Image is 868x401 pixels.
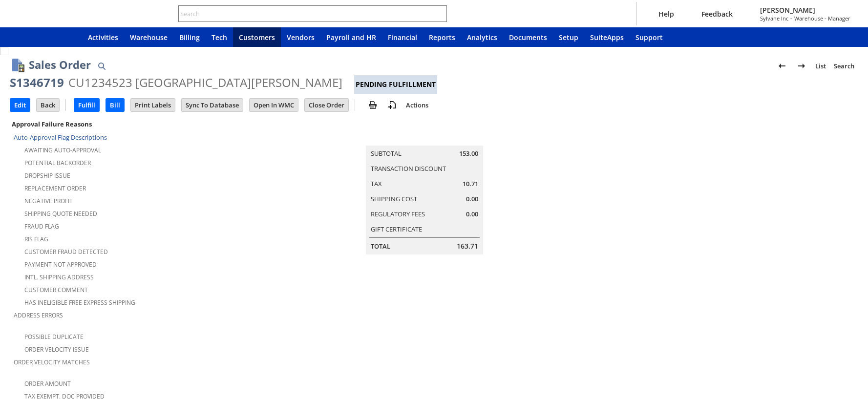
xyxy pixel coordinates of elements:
a: Order Amount [24,380,71,388]
a: Gift Certificate [371,225,422,233]
span: 153.00 [459,149,478,158]
span: Sylvane Inc [760,15,788,22]
span: Activities [88,33,118,42]
svg: Shortcuts [41,31,53,43]
a: Setup [553,27,584,47]
input: Sync To Database [182,99,243,111]
input: Print Labels [131,99,175,111]
span: Help [658,9,674,19]
span: Documents [509,33,547,42]
a: Fraud Flag [24,222,59,231]
img: print.svg [367,99,379,111]
span: 0.00 [466,210,478,219]
h1: Sales Order [29,57,91,73]
a: Customers [233,27,281,47]
img: Previous [776,60,788,72]
a: Has Ineligible Free Express Shipping [24,298,135,307]
a: Total [371,242,390,251]
a: Billing [173,27,206,47]
input: Bill [106,99,124,111]
div: Approval Failure Reasons [10,118,289,130]
svg: Recent Records [18,31,29,43]
span: Customers [239,33,275,42]
div: S1346719 [10,75,64,90]
a: Vendors [281,27,320,47]
a: Possible Duplicate [24,333,84,341]
a: Awaiting Auto-Approval [24,146,101,154]
img: Next [796,60,807,72]
a: Customer Fraud Detected [24,248,108,256]
a: Subtotal [371,149,402,158]
span: 10.71 [463,179,478,189]
span: Vendors [287,33,315,42]
span: Reports [429,33,455,42]
a: Support [630,27,669,47]
input: Fulfill [74,99,99,111]
a: Order Velocity Issue [24,345,89,354]
a: Analytics [461,27,503,47]
a: List [811,58,830,74]
div: CU1234523 [GEOGRAPHIC_DATA][PERSON_NAME] [68,75,342,90]
div: Pending Fulfillment [354,75,437,94]
svg: Home [64,31,76,43]
a: Address Errors [14,311,63,319]
div: Shortcuts [35,27,59,47]
input: Edit [10,99,30,111]
a: Activities [82,27,124,47]
span: Payroll and HR [326,33,376,42]
a: Order Velocity Matches [14,358,90,366]
input: Search [179,8,433,20]
a: Payment not approved [24,260,97,269]
a: Potential Backorder [24,159,91,167]
a: Replacement Order [24,184,86,192]
span: Billing [179,33,200,42]
span: 0.00 [466,194,478,204]
a: Auto-Approval Flag Descriptions [14,133,107,142]
a: Dropship Issue [24,171,70,180]
img: add-record.svg [386,99,398,111]
span: SuiteApps [590,33,624,42]
span: Setup [559,33,578,42]
img: Quick Find [96,60,107,72]
a: Negative Profit [24,197,73,205]
span: Warehouse - Manager [794,15,850,22]
a: Shipping Cost [371,194,417,203]
span: Warehouse [130,33,168,42]
a: Payroll and HR [320,27,382,47]
a: RIS flag [24,235,48,243]
span: Tech [212,33,227,42]
a: Actions [402,101,432,109]
span: [PERSON_NAME] [760,5,850,15]
a: Warehouse [124,27,173,47]
a: Tax Exempt. Doc Provided [24,392,105,401]
a: Tax [371,179,382,188]
input: Back [37,99,59,111]
svg: Search [433,8,445,20]
a: Documents [503,27,553,47]
input: Close Order [305,99,348,111]
a: Transaction Discount [371,164,446,173]
a: Shipping Quote Needed [24,210,97,218]
a: Tech [206,27,233,47]
a: Regulatory Fees [371,210,425,218]
a: Financial [382,27,423,47]
span: - [790,15,792,22]
input: Open In WMC [250,99,298,111]
span: Support [635,33,663,42]
a: Customer Comment [24,286,88,294]
span: Analytics [467,33,497,42]
a: Recent Records [12,27,35,47]
span: Feedback [701,9,733,19]
caption: Summary [366,130,483,146]
a: Search [830,58,858,74]
a: Intl. Shipping Address [24,273,94,281]
span: Financial [388,33,417,42]
span: 163.71 [457,241,478,251]
a: Reports [423,27,461,47]
a: Home [59,27,82,47]
a: SuiteApps [584,27,630,47]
